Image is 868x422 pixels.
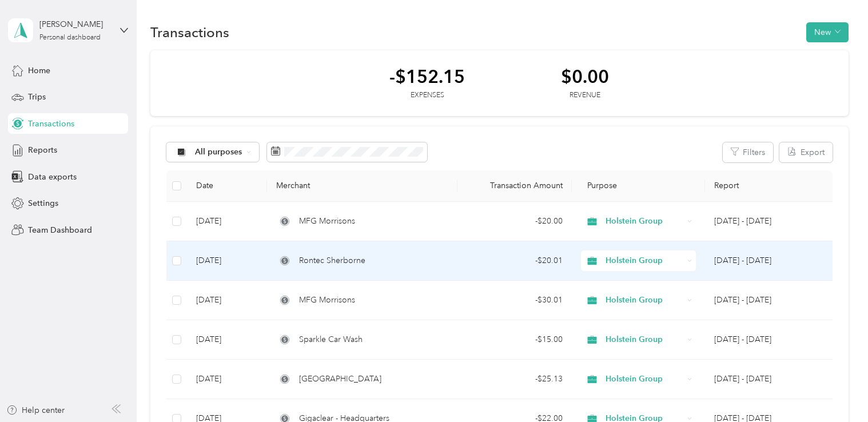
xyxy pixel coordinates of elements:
td: Aug 1 - 31, 2025 [705,320,832,360]
span: Reports [28,144,57,156]
div: - $25.13 [467,373,563,385]
td: Aug 1 - 31, 2025 [705,281,832,320]
td: [DATE] [187,202,267,241]
span: Sparkle Car Wash [299,333,363,346]
span: Holstein Group [606,254,683,267]
span: Settings [28,197,58,209]
div: $0.00 [561,66,609,86]
span: Rontec Sherborne [299,254,365,267]
h1: Transactions [150,26,229,38]
span: Transactions [28,118,74,130]
td: Aug 1 - 31, 2025 [705,202,832,241]
span: [GEOGRAPHIC_DATA] [299,373,381,385]
div: - $30.01 [467,294,563,306]
div: - $20.01 [467,254,563,267]
span: Data exports [28,171,77,183]
th: Date [187,170,267,202]
th: Merchant [267,170,457,202]
iframe: Everlance-gr Chat Button Frame [804,358,868,422]
div: Revenue [561,90,609,101]
button: Export [779,142,833,162]
span: MFG Morrisons [299,294,355,306]
div: -$152.15 [389,66,465,86]
td: [DATE] [187,281,267,320]
span: Purpose [581,181,617,190]
span: Holstein Group [606,294,683,306]
th: Report [705,170,832,202]
div: - $20.00 [467,215,563,228]
th: Transaction Amount [457,170,572,202]
span: Team Dashboard [28,224,92,236]
span: Home [28,65,50,77]
td: [DATE] [187,241,267,281]
button: Help center [6,404,65,416]
span: Trips [28,91,46,103]
div: Expenses [389,90,465,101]
span: Holstein Group [606,373,683,385]
div: [PERSON_NAME] [39,18,111,30]
td: Aug 1 - 31, 2025 [705,360,832,399]
span: Holstein Group [606,333,683,346]
div: Personal dashboard [39,34,101,41]
td: [DATE] [187,360,267,399]
span: MFG Morrisons [299,215,355,228]
td: Aug 1 - 31, 2025 [705,241,832,281]
span: Holstein Group [606,215,683,228]
button: New [806,22,849,42]
span: All purposes [195,148,242,156]
button: Filters [723,142,773,162]
div: - $15.00 [467,333,563,346]
td: [DATE] [187,320,267,360]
